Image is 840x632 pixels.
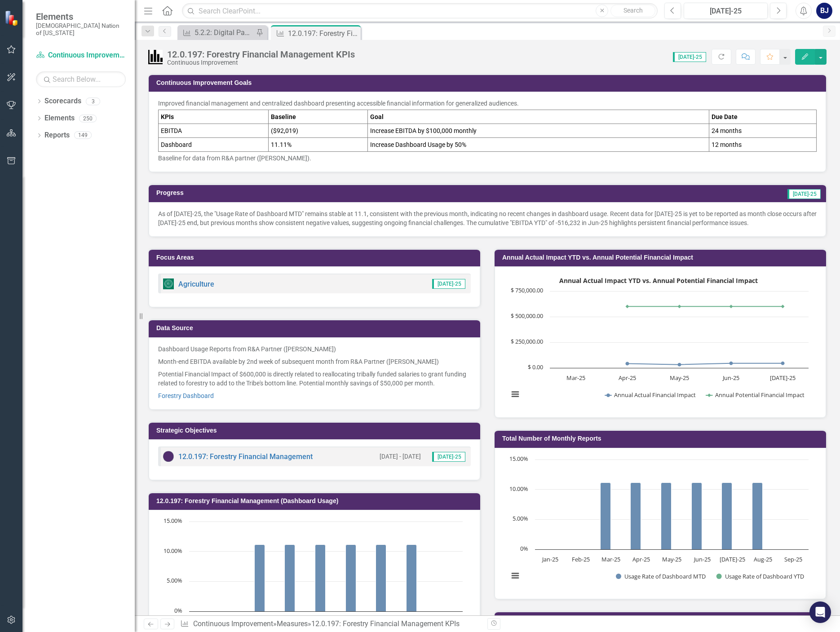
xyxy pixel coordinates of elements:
[36,11,126,22] span: Elements
[816,3,832,19] button: BJ
[159,124,269,138] td: EBITDA
[623,7,643,14] span: Search
[722,482,732,549] path: Jul-25, 11.11111111. Usage Rate of Dashboard MTD.
[4,10,20,26] img: ClearPoint Strategy
[687,6,765,17] div: [DATE]-25
[164,547,182,555] text: 10.00%
[44,130,70,141] a: Reports
[156,427,476,434] h3: Strategic Objectives
[164,517,182,525] text: 15.00%
[370,113,384,120] strong: Goal
[156,498,476,504] h3: 12.0.197: Forestry Financial Management (Dashboard Usage)
[167,49,355,59] div: 12.0.197: Forestry Financial Management KPIs
[616,572,707,580] button: Show Usage Rate of Dashboard MTD
[781,362,785,365] path: Jul-25, 44,942. Annual Actual Financial Impact.
[277,619,308,628] a: Measures
[712,113,738,120] strong: Due Date
[156,80,822,86] h3: Continuous Improvement Goals
[601,482,611,549] path: Mar-25, 11.11111111. Usage Rate of Dashboard MTD.
[158,345,471,355] p: Dashboard Usage Reports from R&A Partner ([PERSON_NAME])
[407,545,417,612] path: Aug-25, 11.11111111. Usage Rate of Dashboard MTD.
[182,3,658,19] input: Search ClearPoint...
[601,555,620,563] text: Mar-25
[367,124,709,138] td: Increase EBITDA by $100,000 monthly
[504,455,813,590] svg: Interactive chart
[158,368,471,389] p: Potential Financial Impact of $600,000 is directly related to reallocating tribally funded salari...
[684,3,768,19] button: [DATE]-25
[673,52,706,62] span: [DATE]-25
[722,374,739,382] text: Jun-25
[729,362,733,365] path: Jun-25, 44,942. Annual Actual Financial Impact.
[158,99,817,110] p: Improved financial management and centralized dashboard presenting accessible financial informati...
[720,555,745,563] text: [DATE]-25
[180,27,254,38] a: 5.2.2: Digital Payments KPIs
[159,138,269,152] td: Dashboard
[178,452,313,461] a: 12.0.197: Forestry Financial Management
[576,362,785,367] g: Annual Actual Financial Impact, line 1 of 2 with 5 data points.
[511,312,543,320] text: $ 500,000.00
[367,138,709,152] td: Increase Dashboard Usage by 50%
[74,132,92,139] div: 149
[158,392,214,399] a: Forestry Dashboard
[79,115,97,122] div: 250
[770,374,796,382] text: [DATE]-25
[693,555,711,563] text: Jun-25
[44,113,75,124] a: Elements
[156,190,452,196] h3: Progress
[504,274,813,408] svg: Interactive chart
[315,545,326,612] path: May-25, 11.11111111. Usage Rate of Dashboard MTD.
[156,254,476,261] h3: Focus Areas
[520,544,528,552] text: 0%
[180,619,481,629] div: » »
[572,555,590,563] text: Feb-25
[528,363,543,371] text: $ 0.00
[158,355,471,368] p: Month-end EBITDA available by 2nd week of subsequent month from R&A Partner ([PERSON_NAME])
[511,337,543,345] text: $ 250,000.00
[167,59,355,66] div: Continuous Improvement
[285,545,295,612] path: Apr-25, 11.11111111. Usage Rate of Dashboard MTD.
[566,374,585,382] text: Mar-25
[311,619,460,628] div: 12.0.197: Forestry Financial Management KPIs
[661,482,672,549] path: May-25, 11.11111111. Usage Rate of Dashboard MTD.
[626,305,629,308] path: Apr-25, 600,000. Annual Potential Financial Impact.
[380,452,421,461] small: [DATE] - [DATE]
[504,455,817,590] div: Chart. Highcharts interactive chart.
[781,305,785,308] path: Jul-25, 600,000. Annual Potential Financial Impact.
[432,279,465,289] span: [DATE]-25
[692,482,702,549] path: Jun-25, 11.11111111. Usage Rate of Dashboard MTD.
[809,601,831,623] div: Open Intercom Messenger
[706,391,805,399] button: Show Annual Potential Financial Impact
[619,374,636,382] text: Apr-25
[193,619,273,628] a: Continuous Improvement
[509,455,528,463] text: 15.00%
[269,138,368,152] td: 11.11%
[163,451,174,462] img: CI In Progress
[626,362,629,366] path: Apr-25, 41,285. Annual Actual Financial Impact.
[678,305,681,308] path: May-25, 600,000. Annual Potential Financial Impact.
[148,50,163,64] img: Performance Management
[509,485,528,493] text: 10.00%
[36,50,126,61] a: Continuous Improvement
[502,254,822,261] h3: Annual Actual Impact YTD vs. Annual Potential Financial Impact
[511,286,543,294] text: $ 750,000.00
[36,22,126,37] small: [DEMOGRAPHIC_DATA] Nation of [US_STATE]
[787,189,821,199] span: [DATE]-25
[44,96,81,106] a: Scorecards
[269,124,368,138] td: ($92,019)
[605,391,696,399] button: Show Annual Actual Financial Impact
[346,545,356,612] path: Jun-25, 11.11111111. Usage Rate of Dashboard MTD.
[716,572,805,580] button: Show Usage Rate of Dashboard YTD
[541,555,558,563] text: Jan-25
[432,452,465,462] span: [DATE]-25
[504,274,817,408] div: Annual Actual Impact YTD vs. Annual Potential Financial Impact. Highcharts interactive chart.
[271,113,296,120] strong: Baseline
[163,278,174,289] img: Report
[195,27,254,38] div: 5.2.2: Digital Payments KPIs
[158,209,817,227] p: As of [DATE]-25, the "Usage Rate of Dashboard MTD" remains stable at 11.1, consistent with the pr...
[784,555,802,563] text: Sep-25
[161,113,174,120] strong: KPIs
[178,280,214,288] a: Agriculture
[576,305,785,308] g: Annual Potential Financial Impact, line 2 of 2 with 5 data points.
[678,363,681,367] path: May-25, 32,134. Annual Actual Financial Impact.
